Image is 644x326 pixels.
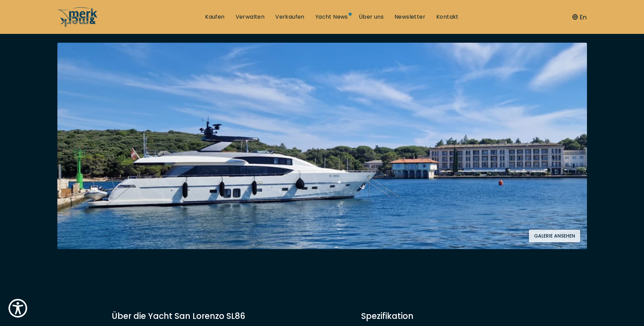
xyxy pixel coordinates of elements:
button: Galerie ansehen [529,230,580,242]
a: Yacht News [315,13,348,21]
a: Über uns [359,13,384,21]
img: Merk&Merk [57,43,587,249]
div: Spezifikation [361,310,533,322]
a: Kaufen [205,13,224,21]
a: Verkaufen [275,13,305,21]
a: Kontakt [436,13,459,21]
h3: Über die Yacht San Lorenzo SL86 [112,310,314,322]
button: En [572,13,587,22]
a: Newsletter [394,13,425,21]
a: Verwalten [236,13,265,21]
button: Show Accessibility Preferences [7,297,29,319]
